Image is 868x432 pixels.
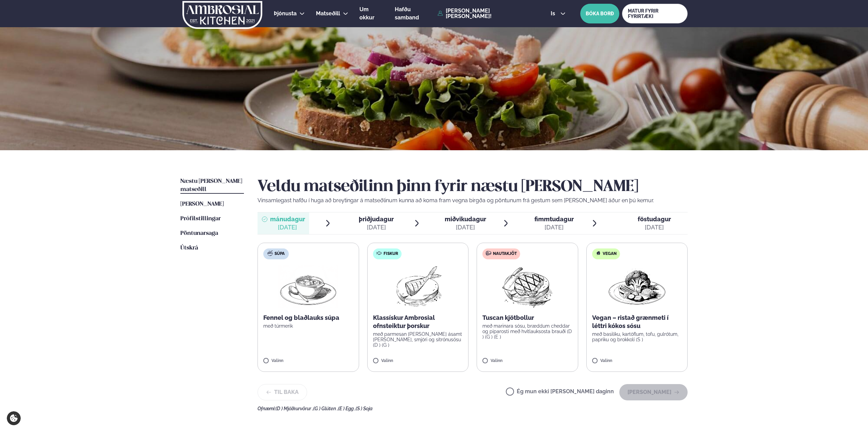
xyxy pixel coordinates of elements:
p: Klassískur Ambrosial ofnsteiktur þorskur [373,314,463,330]
span: fimmtudagur [534,215,574,223]
button: is [545,11,571,16]
button: [PERSON_NAME] [619,384,688,400]
a: [PERSON_NAME] [180,200,224,208]
a: Hafðu samband [395,5,434,22]
img: Beef-Meat.png [497,265,557,308]
div: [DATE] [359,223,394,231]
img: logo [182,1,263,29]
div: [DATE] [445,223,486,231]
h2: Veldu matseðilinn þinn fyrir næstu [PERSON_NAME] [258,177,688,196]
img: Vegan.png [607,265,667,308]
span: Þjónusta [274,10,297,17]
div: [DATE] [270,223,305,231]
a: Matseðill [316,10,340,18]
img: soup.svg [267,250,273,256]
span: (E ) Egg , [338,406,356,411]
span: Nautakjöt [493,251,517,257]
a: Næstu [PERSON_NAME] matseðill [180,177,244,194]
span: Næstu [PERSON_NAME] matseðill [180,178,242,192]
a: Um okkur [359,5,384,22]
p: með túrmerik [263,323,353,329]
img: beef.svg [486,250,491,256]
span: Um okkur [359,6,374,21]
span: Pöntunarsaga [180,230,218,236]
span: Útskrá [180,245,198,251]
span: [PERSON_NAME] [180,201,224,207]
span: mánudagur [270,215,305,223]
a: [PERSON_NAME] [PERSON_NAME]! [438,8,535,19]
span: Prófílstillingar [180,216,221,222]
span: Vegan [603,251,617,257]
img: Fish.png [388,265,448,308]
div: Ofnæmi: [258,406,688,411]
span: is [551,11,557,16]
span: (S ) Soja [356,406,373,411]
div: [DATE] [534,223,574,231]
span: (G ) Glúten , [313,406,338,411]
a: Prófílstillingar [180,215,221,223]
span: miðvikudagur [445,215,486,223]
span: Súpa [274,251,285,257]
p: Vegan – ristað grænmeti í léttri kókos sósu [592,314,682,330]
p: með marinara sósu, bræddum cheddar og piparosti með hvítlauksosta brauði (D ) (G ) (E ) [482,323,572,340]
img: Vegan.svg [596,250,601,256]
span: þriðjudagur [359,215,394,223]
p: með basilíku, kartöflum, tofu, gulrótum, papriku og brokkolí (S ) [592,331,682,342]
p: Tuscan kjötbollur [482,314,572,322]
p: Vinsamlegast hafðu í huga að breytingar á matseðlinum kunna að koma fram vegna birgða og pöntunum... [258,196,688,205]
span: Hafðu samband [395,6,419,21]
span: (D ) Mjólkurvörur , [276,406,313,411]
a: Pöntunarsaga [180,229,218,238]
button: BÓKA BORÐ [580,4,619,23]
img: Soup.png [278,265,338,308]
span: Fiskur [384,251,398,257]
div: [DATE] [638,223,671,231]
p: Fennel og blaðlauks súpa [263,314,353,322]
span: Matseðill [316,10,340,17]
a: MATUR FYRIR FYRIRTÆKI [622,4,688,23]
span: föstudagur [638,215,671,223]
button: Til baka [258,384,307,400]
a: Þjónusta [274,10,297,18]
a: Útskrá [180,244,198,252]
img: fish.svg [376,250,382,256]
p: með parmesan [PERSON_NAME] ásamt [PERSON_NAME], smjöri og sítrónusósu (D ) (G ) [373,331,463,348]
a: Cookie settings [7,411,21,425]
